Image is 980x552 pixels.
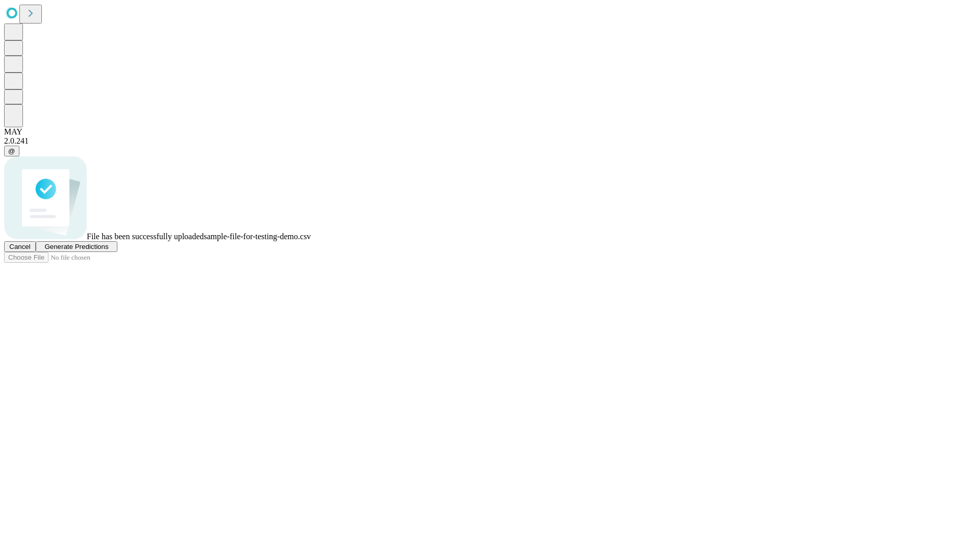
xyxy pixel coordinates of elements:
div: MAY [4,127,976,136]
div: 2.0.241 [4,136,976,146]
button: Generate Predictions [36,241,117,252]
span: sample-file-for-testing-demo.csv [204,232,311,241]
span: Cancel [9,243,31,250]
span: File has been successfully uploaded [87,232,204,241]
span: @ [8,147,15,155]
span: Generate Predictions [44,243,108,250]
button: @ [4,146,19,156]
button: Cancel [4,241,36,252]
